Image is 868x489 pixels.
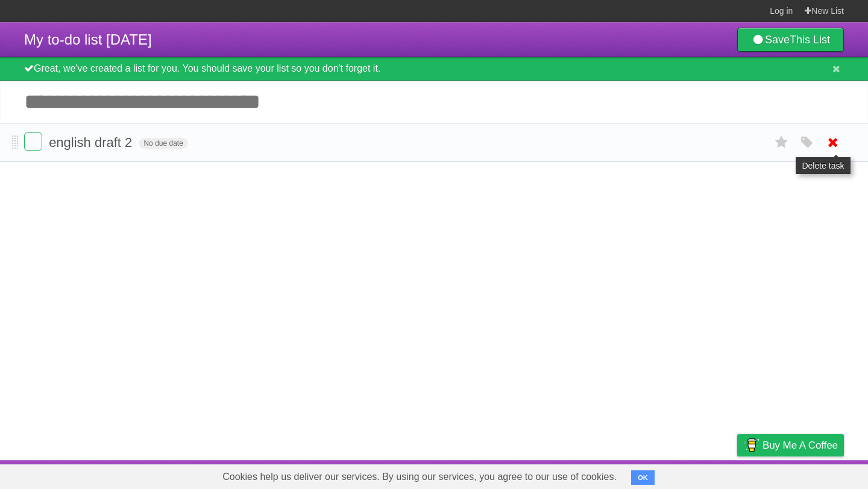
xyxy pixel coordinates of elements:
[743,435,759,455] img: Buy me a coffee
[577,463,602,486] a: About
[770,132,793,152] label: Star task
[790,34,830,46] b: This List
[24,31,152,48] span: My to-do list [DATE]
[631,470,655,485] button: OK
[210,465,629,489] span: Cookies help us deliver our services. By using our services, you agree to our use of cookies.
[722,463,753,486] a: Privacy
[617,463,665,486] a: Developers
[139,138,187,149] span: No due date
[681,463,707,486] a: Terms
[737,28,844,52] a: SaveThis List
[763,435,838,456] span: Buy me a coffee
[24,132,42,151] label: Done
[737,434,844,456] a: Buy me a coffee
[768,463,844,486] a: Suggest a feature
[49,135,135,150] span: english draft 2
